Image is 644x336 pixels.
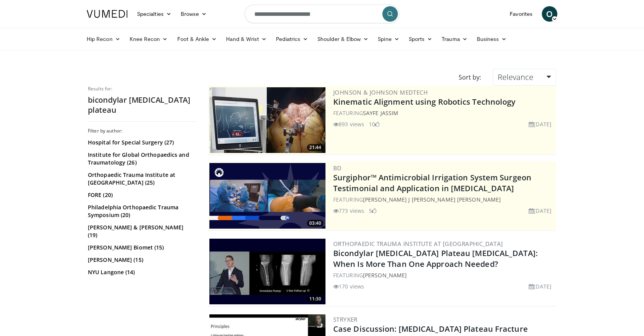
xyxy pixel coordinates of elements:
[363,196,501,203] a: [PERSON_NAME] J [PERSON_NAME] [PERSON_NAME]
[82,31,125,47] a: Hip Recon
[369,207,377,215] li: 5
[529,207,552,215] li: [DATE]
[88,256,194,264] a: [PERSON_NAME] (15)
[505,6,537,22] a: Favorites
[313,31,373,47] a: Shoulder & Elbow
[221,31,271,47] a: Hand & Wrist
[209,239,325,304] img: 7024766d-7500-4fcd-b8c6-0cc5818d5fbb.300x170_q85_crop-smart_upscale.jpg
[333,195,555,204] div: FEATURING
[209,87,325,153] img: 85482610-0380-4aae-aa4a-4a9be0c1a4f1.300x170_q85_crop-smart_upscale.jpg
[333,271,555,279] div: FEATURING
[88,171,194,187] a: Orthopaedic Trauma Institute at [GEOGRAPHIC_DATA] (25)
[176,6,212,22] a: Browse
[529,120,552,128] li: [DATE]
[333,172,531,193] a: Surgiphor™ Antimicrobial Irrigation System Surgeon Testimonial and Application in [MEDICAL_DATA]
[333,164,342,172] a: BD
[307,220,324,227] span: 03:40
[369,120,380,128] li: 10
[373,31,404,47] a: Spine
[307,295,324,302] span: 11:30
[307,144,324,151] span: 21:44
[363,272,407,279] a: [PERSON_NAME]
[209,163,325,229] a: 03:40
[88,139,194,146] a: Hospital for Special Surgery (27)
[88,95,196,115] h2: bicondylar [MEDICAL_DATA] plateau
[245,5,399,23] input: Search topics, interventions
[333,324,528,334] a: Case Discussion: [MEDICAL_DATA] Plateau Fracture
[333,316,358,323] a: Stryker
[453,69,487,86] div: Sort by:
[472,31,512,47] a: Business
[88,151,194,166] a: Institute for Global Orthopaedics and Traumatology (26)
[88,128,196,134] h3: Filter by author:
[542,6,557,22] a: O
[333,97,516,107] a: Kinematic Alignment using Robotics Technology
[333,120,364,128] li: 893 views
[333,248,538,269] a: Bicondylar [MEDICAL_DATA] Plateau [MEDICAL_DATA]: When Is More Than One Approach Needed?
[493,69,556,86] a: Relevance
[209,163,325,229] img: 70422da6-974a-44ac-bf9d-78c82a89d891.300x170_q85_crop-smart_upscale.jpg
[363,109,398,117] a: Sayfe Jassim
[125,31,173,47] a: Knee Recon
[209,239,325,304] a: 11:30
[88,224,194,239] a: [PERSON_NAME] & [PERSON_NAME] (19)
[88,244,194,251] a: [PERSON_NAME] Biomet (15)
[88,268,194,276] a: NYU Langone (14)
[88,204,194,219] a: Philadelphia Orthopaedic Trauma Symposium (20)
[529,282,552,290] li: [DATE]
[333,109,555,117] div: FEATURING
[88,86,196,92] p: Results for:
[333,88,428,96] a: Johnson & Johnson MedTech
[333,207,364,215] li: 773 views
[88,191,194,199] a: FORE (20)
[404,31,437,47] a: Sports
[437,31,472,47] a: Trauma
[87,10,128,18] img: VuMedi Logo
[209,87,325,153] a: 21:44
[271,31,313,47] a: Pediatrics
[498,72,533,82] span: Relevance
[132,6,176,22] a: Specialties
[173,31,222,47] a: Foot & Ankle
[333,282,364,290] li: 170 views
[333,240,503,248] a: Orthopaedic Trauma Institute at [GEOGRAPHIC_DATA]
